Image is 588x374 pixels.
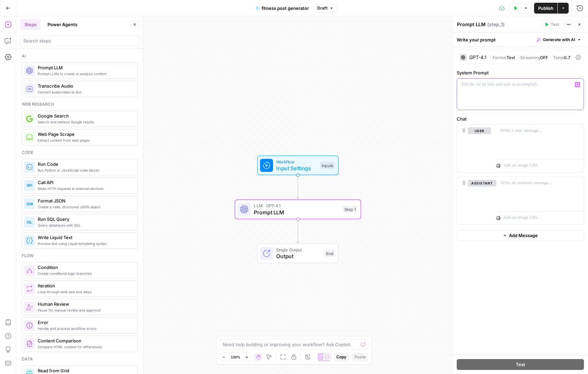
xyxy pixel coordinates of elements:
span: Content Comparison [38,337,132,344]
span: Call API [38,179,132,186]
div: user [457,125,491,172]
button: assistant [468,180,496,186]
button: Add Message [457,230,584,241]
span: Prompt LLM [254,208,339,216]
span: Compare HTML content for differences [38,344,132,350]
span: Handle and process workflow errors [38,326,132,331]
span: Streaming [520,55,540,60]
span: Test [551,21,559,28]
textarea: Prompt LLM [457,21,486,28]
span: Draft [317,5,327,11]
span: Run Code [38,161,132,167]
span: Search and retrieve Google results [38,119,132,125]
div: Single OutputOutputEnd [235,244,361,263]
label: System Prompt [457,69,584,76]
div: WorkflowInput SettingsInputs [235,156,361,175]
span: Web Page Scrape [38,131,132,138]
div: Flow [22,253,138,259]
span: Error [38,319,132,326]
span: 120% [231,354,240,360]
span: Format JSON [38,197,132,204]
span: Test [516,361,525,368]
div: Step 1 [343,206,357,213]
button: Publish [534,3,557,14]
div: Web research [22,101,138,107]
div: GPT-4.1 [469,55,487,60]
span: Input Settings [276,164,317,172]
span: OFF [540,55,548,60]
button: Copy [334,353,349,361]
img: vrinnnclop0vshvmafd7ip1g7ohf [26,340,33,347]
div: LLM · GPT-4.1Prompt LLMStep 1 [235,200,361,219]
span: | [489,54,493,60]
label: Chat [457,115,584,122]
span: Process text using Liquid templating syntax [38,241,132,246]
span: Workflow [276,158,317,165]
span: | [548,54,553,60]
span: Pause for manual review and approval [38,307,132,313]
span: LLM · GPT-4.1 [254,202,339,209]
div: End [324,250,335,257]
span: Prompt LLMs to create or analyze content [38,71,132,76]
span: fitness post generator [262,5,309,12]
div: assistant [457,177,491,225]
span: Add Message [509,232,538,239]
button: Draft [314,4,337,13]
span: Transcribe Audio [38,83,132,89]
span: Human Review [38,301,132,307]
button: Test [457,359,584,370]
span: Read from Grid [38,367,132,374]
span: Loop through data sets and steps [38,289,132,295]
span: Extract content from web pages [38,138,132,143]
span: Format [493,55,507,60]
button: Test [542,20,562,29]
span: Run SQL Query [38,216,132,222]
g: Edge from start to step_1 [297,175,299,199]
button: fitness post generator [251,3,313,14]
span: Create conditional logic branches [38,271,132,276]
span: Make HTTP requests to external services [38,186,132,191]
span: Run Python or JavaScript code blocks [38,167,132,173]
span: Publish [538,5,553,12]
span: Copy [336,354,346,360]
g: Edge from step_1 to end [297,219,299,243]
div: Data [22,356,138,362]
span: Query databases with SQL [38,222,132,228]
span: Write Liquid Text [38,234,132,241]
span: 0.7 [564,55,570,60]
span: Iteration [38,282,132,289]
span: Generate with AI [543,37,575,43]
span: Prompt LLM [38,64,132,71]
button: Power Agents [43,19,81,30]
input: Search steps [23,37,136,44]
div: Inputs [320,162,335,169]
span: Convert audio/video to text [38,89,132,95]
button: user [468,127,491,134]
div: Code [22,149,138,156]
span: Temp [553,55,564,60]
div: Ai [22,53,138,59]
span: Condition [38,264,132,271]
span: ( step_1 ) [487,21,505,28]
button: Generate with AI [534,35,584,44]
span: Google Search [38,112,132,119]
div: Write your prompt [453,33,588,47]
button: Paste [352,353,368,361]
span: Output [276,252,321,260]
span: Single Output [276,247,321,253]
span: Paste [355,354,366,360]
button: Steps [20,19,41,30]
span: | [515,54,520,60]
span: Text [507,55,515,60]
span: Create a valid, structured JSON object [38,204,132,210]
